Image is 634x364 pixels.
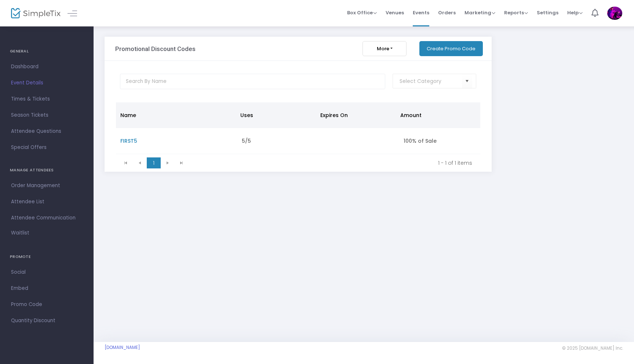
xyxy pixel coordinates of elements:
[400,112,422,119] span: Amount
[115,45,196,52] h3: Promotional Discount Codes
[11,284,83,293] span: Embed
[194,159,472,167] kendo-pager-info: 1 - 1 of 1 items
[567,9,583,16] span: Help
[11,127,83,136] span: Attendee Questions
[419,41,483,56] button: Create Promo Code
[386,3,404,22] span: Venues
[10,44,84,59] h4: GENERAL
[404,137,437,145] span: 100% of Sale
[120,112,136,119] span: Name
[11,300,83,309] span: Promo Code
[105,345,140,350] a: [DOMAIN_NAME]
[11,78,83,88] span: Event Details
[537,3,558,22] span: Settings
[11,229,29,237] span: Waitlist
[11,197,83,207] span: Attendee List
[11,213,83,223] span: Attendee Communication
[320,112,348,119] span: Expires On
[11,181,83,190] span: Order Management
[400,77,462,85] input: NO DATA FOUND
[11,143,83,152] span: Special Offers
[147,157,161,168] span: Page 1
[11,316,83,325] span: Quantity Discount
[240,112,253,119] span: Uses
[10,163,84,178] h4: MANAGE ATTENDEES
[10,250,84,264] h4: PROMOTE
[11,62,83,72] span: Dashboard
[11,110,83,120] span: Season Tickets
[504,9,528,16] span: Reports
[242,137,251,145] span: 5/5
[120,74,386,89] input: Search By Name
[438,3,456,22] span: Orders
[116,102,480,154] div: Data table
[464,9,495,16] span: Marketing
[11,267,83,277] span: Social
[462,74,472,89] button: Select
[362,41,407,56] button: More
[11,94,83,104] span: Times & Tickets
[347,9,377,16] span: Box Office
[120,137,137,145] span: FIRST5
[562,345,623,351] span: © 2025 [DOMAIN_NAME] Inc.
[413,3,429,22] span: Events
